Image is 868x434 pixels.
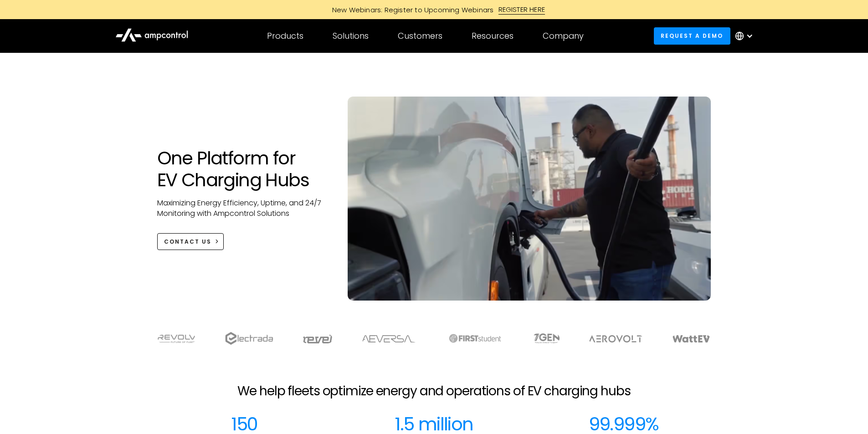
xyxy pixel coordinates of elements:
[237,383,630,399] h2: We help fleets optimize energy and operations of EV charging hubs
[157,147,330,191] h1: One Platform for EV Charging Hubs
[333,31,369,41] div: Solutions
[472,31,514,41] div: Resources
[225,332,273,345] img: electrada logo
[229,5,639,15] a: New Webinars: Register to Upcoming WebinarsREGISTER HERE
[589,335,643,342] img: Aerovolt Logo
[157,198,330,219] p: Maximizing Energy Efficiency, Uptime, and 24/7 Monitoring with Ampcontrol Solutions
[157,233,224,250] a: CONTACT US
[398,31,442,41] div: Customers
[267,31,303,41] div: Products
[654,27,730,44] a: Request a demo
[164,238,211,246] div: CONTACT US
[323,5,498,15] div: New Webinars: Register to Upcoming Webinars
[672,335,710,342] img: WattEV logo
[498,5,545,15] div: REGISTER HERE
[543,31,584,41] div: Company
